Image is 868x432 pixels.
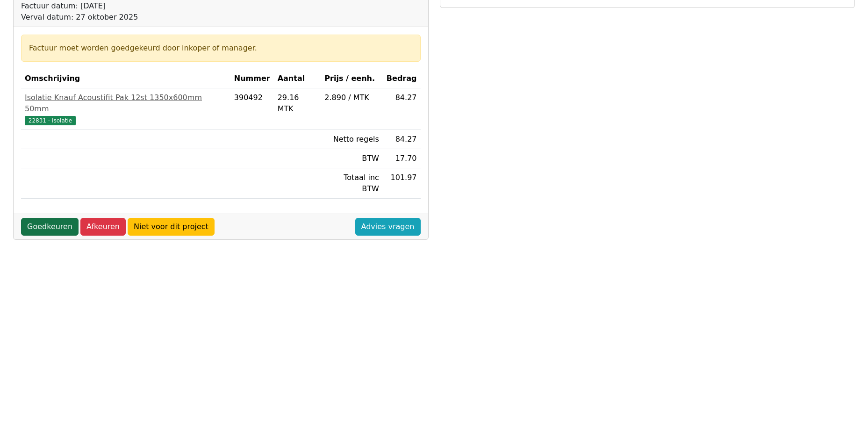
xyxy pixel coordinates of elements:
td: 17.70 [383,149,421,168]
div: Factuur datum: [DATE] [21,0,220,12]
div: Isolatie Knauf Acoustifit Pak 12st 1350x600mm 50mm [25,92,227,115]
td: 84.27 [383,88,421,130]
span: 22831 - Isolatie [25,116,76,125]
td: 101.97 [383,168,421,199]
div: 29.16 MTK [278,92,317,115]
td: Netto regels [321,130,383,149]
a: Advies vragen [355,218,421,236]
th: Bedrag [383,69,421,88]
th: Nummer [230,69,274,88]
a: Isolatie Knauf Acoustifit Pak 12st 1350x600mm 50mm22831 - Isolatie [25,92,227,126]
a: Goedkeuren [21,218,79,236]
th: Omschrijving [21,69,230,88]
div: 2.890 / MTK [324,92,379,103]
a: Niet voor dit project [128,218,215,236]
td: 84.27 [383,130,421,149]
td: 390492 [230,88,274,130]
div: Factuur moet worden goedgekeurd door inkoper of manager. [29,43,413,54]
td: BTW [321,149,383,168]
th: Prijs / eenh. [321,69,383,88]
th: Aantal [274,69,321,88]
div: Verval datum: 27 oktober 2025 [21,12,220,23]
td: Totaal inc BTW [321,168,383,199]
a: Afkeuren [80,218,126,236]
